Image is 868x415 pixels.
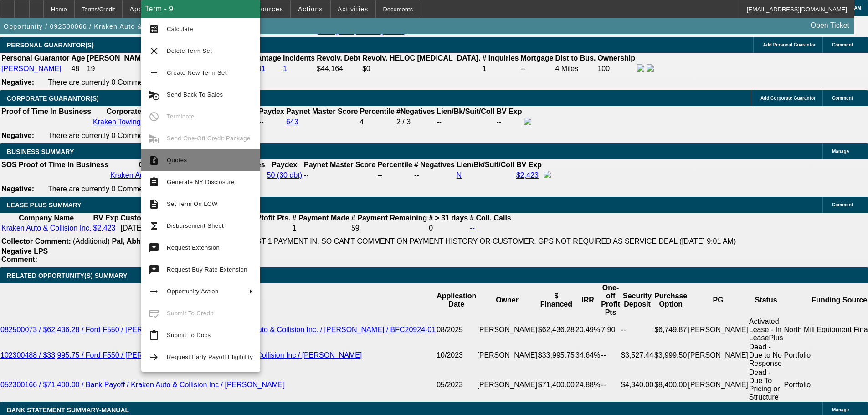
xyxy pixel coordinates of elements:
[524,118,531,125] img: facebook-icon.png
[832,202,853,207] span: Comment
[291,0,330,18] button: Actions
[286,108,358,115] b: Paynet Master Score
[1,247,48,263] b: Negative LPS Comment:
[437,108,494,115] b: Lien/Bk/Suit/Coll
[1,107,92,116] th: Proof of Time In Business
[167,244,220,251] span: Request Extension
[0,381,285,389] a: 052300166 / $71,400.00 / Bank Payoff / Kraken Auto & Collision Inc / [PERSON_NAME]
[414,171,455,179] div: --
[601,283,621,317] th: One-off Profit Pts
[0,351,362,359] a: 102300488 / $33,995.75 / Ford F550 / [PERSON_NAME] Auto / Kraken Auto & Collision Inc / [PERSON_N...
[71,54,85,62] b: Age
[167,179,235,185] span: Generate NY Disclosure
[298,5,323,13] span: Actions
[331,0,375,18] button: Activities
[688,283,749,317] th: PG
[149,352,159,363] mat-icon: arrow_forward
[120,224,176,233] td: [DATE]
[601,368,621,402] td: --
[832,407,849,412] span: Manage
[362,54,481,62] b: Revolv. HELOC [MEDICAL_DATA].
[429,214,468,222] b: # > 31 days
[396,108,435,115] b: #Negatives
[167,332,211,338] span: Submit To Docs
[267,171,302,179] a: 50 (30 dbt)
[1,237,71,245] b: Collector Comment:
[496,117,523,127] td: --
[688,317,749,343] td: [PERSON_NAME]
[575,343,601,368] td: 34.64%
[0,326,436,333] a: 082500073 / $62,436.28 / Ford F550 / [PERSON_NAME] Equipment / Kraken Auto & Collision Inc. / [PE...
[832,149,849,154] span: Manage
[167,157,187,164] span: Quotes
[7,41,94,49] span: PERSONAL GUARANTOR(S)
[601,343,621,368] td: --
[241,0,290,18] button: Resources
[538,283,575,317] th: $ Financed
[555,64,596,74] td: 4 Miles
[129,5,167,13] span: Application
[621,317,654,343] td: --
[477,283,538,317] th: Owner
[164,237,736,245] span: IT IS A NEW DEAL WITH JUST 1 PAYMENT IN, SO CAN'T COMMENT ON PAYMENT HISTORY OR CUSTOMER. GPS NOT...
[832,96,853,101] span: Comment
[4,23,256,30] span: Opportunity / 092500066 / Kraken Auto & Collision Inc. / [PERSON_NAME]
[149,286,159,297] mat-icon: arrow_right_alt
[414,161,455,169] b: # Negatives
[71,64,85,74] td: 48
[688,368,749,402] td: [PERSON_NAME]
[763,42,816,47] span: Add Personal Guarantor
[377,171,412,179] div: --
[7,406,129,414] span: BANK STATEMENT SUMMARY-MANUAL
[575,368,601,402] td: 24.88%
[621,283,654,317] th: Security Deposit
[1,132,34,139] b: Negative:
[436,117,495,127] td: --
[93,118,192,126] a: Kraken Towing & Recovery Inc
[377,161,412,169] b: Percentile
[749,343,784,368] td: Dead - Due to No Response
[538,343,575,368] td: $33,995.75
[167,288,219,295] span: Opportunity Action
[258,117,285,127] td: --
[316,64,361,74] td: $44,164
[436,343,477,368] td: 10/2023
[544,171,551,178] img: facebook-icon.png
[1,54,69,62] b: Personal Guarantor
[120,214,176,222] b: Customer Since
[749,283,784,317] th: Status
[470,224,475,232] a: --
[149,264,159,275] mat-icon: try
[555,54,596,62] b: Dist to Bus.
[149,46,159,56] mat-icon: clear
[749,368,784,402] td: Dead - Due To Pricing or Structure
[362,64,481,74] td: $0
[516,171,539,179] a: $2,423
[221,161,265,169] b: # Employees
[253,54,281,62] b: Vantage
[575,283,601,317] th: IRR
[654,343,688,368] td: $3,999.50
[654,317,688,343] td: $6,749.87
[149,89,159,100] mat-icon: cancel_schedule_send
[87,54,166,62] b: [PERSON_NAME]. EST
[167,69,227,76] span: Create New Term Set
[149,220,159,231] mat-icon: functions
[621,343,654,368] td: $3,527.44
[647,64,654,72] img: linkedin-icon.png
[7,272,127,279] span: RELATED OPPORTUNITY(S) SUMMARY
[621,368,654,402] td: $4,340.00
[688,343,749,368] td: [PERSON_NAME]
[149,199,159,210] mat-icon: description
[48,132,241,139] span: There are currently 0 Comments entered on this opportunity
[167,266,247,273] span: Request Buy Rate Extension
[317,54,360,62] b: Revolv. Debt
[538,368,575,402] td: $71,400.00
[259,108,284,115] b: Paydex
[107,108,179,115] b: Corporate Guarantor
[1,224,91,232] a: Kraken Auto & Collision Inc.
[286,118,298,126] a: 643
[597,64,636,74] td: 100
[123,0,174,18] button: Application
[575,317,601,343] td: 20.49%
